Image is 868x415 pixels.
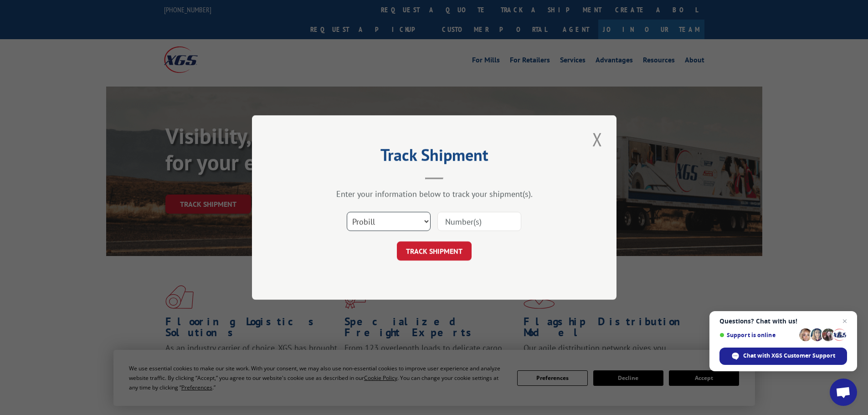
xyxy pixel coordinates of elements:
[298,149,571,166] h2: Track Shipment
[719,348,847,365] span: Chat with XGS Customer Support
[397,241,472,261] button: TRACK SHIPMENT
[830,379,857,406] a: Open chat
[743,352,835,360] span: Chat with XGS Customer Support
[719,318,847,325] span: Questions? Chat with us!
[719,332,796,338] span: Support is online
[590,127,605,152] button: Close modal
[437,212,521,231] input: Number(s)
[298,189,571,199] div: Enter your information below to track your shipment(s).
